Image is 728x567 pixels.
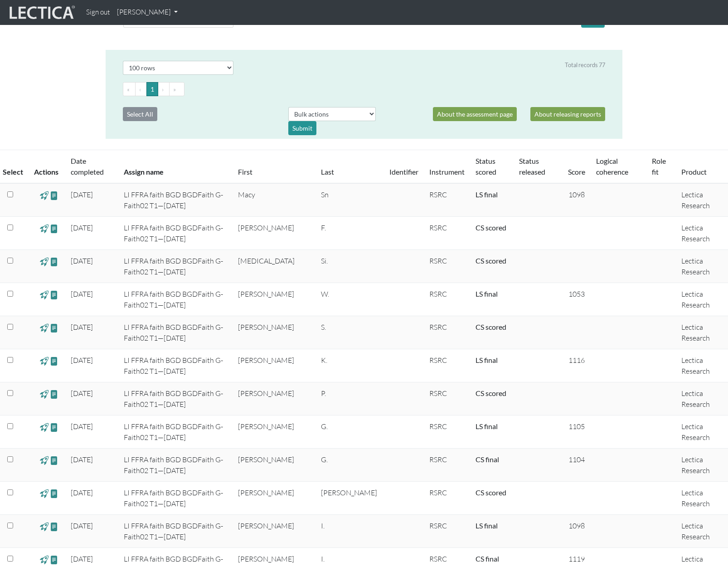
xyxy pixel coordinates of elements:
[50,289,58,300] span: view
[233,217,315,250] td: [PERSON_NAME]
[424,515,470,548] td: RSRC
[315,316,384,349] td: S.
[50,521,58,532] span: view
[568,554,585,563] span: 1119
[83,4,113,21] a: Sign out
[315,283,384,316] td: W.
[40,455,49,465] span: view
[233,349,315,382] td: [PERSON_NAME]
[40,389,49,399] span: view
[476,256,506,265] a: Completed = assessment has been completed; CS scored = assessment has been CLAS scored; LS scored...
[568,167,585,176] a: Score
[71,156,104,176] a: Date completed
[40,289,49,300] span: view
[123,82,605,96] ul: Pagination
[118,183,233,217] td: LI FFRA faith BGD BGDFaith G-Faith02 T1—[DATE]
[315,415,384,449] td: G.
[118,415,233,449] td: LI FFRA faith BGD BGDFaith G-Faith02 T1—[DATE]
[476,422,498,430] a: Completed = assessment has been completed; CS scored = assessment has been CLAS scored; LS scored...
[476,488,506,497] a: Completed = assessment has been completed; CS scored = assessment has been CLAS scored; LS scored...
[50,455,58,465] span: view
[40,356,49,366] span: view
[50,356,58,366] span: view
[568,521,585,530] span: 1098
[596,156,628,176] a: Logical coherence
[676,217,728,250] td: Lectica Research
[321,167,334,176] a: Last
[40,223,49,234] span: view
[652,156,666,176] a: Role fit
[118,316,233,349] td: LI FFRA faith BGD BGDFaith G-Faith02 T1—[DATE]
[288,121,316,135] div: Submit
[50,256,58,267] span: view
[568,356,585,365] span: 1116
[433,107,517,121] a: About the assessment page
[519,156,545,176] a: Status released
[118,482,233,515] td: LI FFRA faith BGD BGDFaith G-Faith02 T1—[DATE]
[424,449,470,482] td: RSRC
[676,382,728,415] td: Lectica Research
[146,82,158,96] button: Go to page 1
[424,349,470,382] td: RSRC
[40,488,49,499] span: view
[568,190,585,199] span: 1098
[429,167,465,176] a: Instrument
[65,482,118,515] td: [DATE]
[476,455,499,464] a: Completed = assessment has been completed; CS scored = assessment has been CLAS scored; LS scored...
[118,283,233,316] td: LI FFRA faith BGD BGDFaith G-Faith02 T1—[DATE]
[676,349,728,382] td: Lectica Research
[238,167,252,176] a: First
[50,554,58,565] span: view
[65,217,118,250] td: [DATE]
[65,250,118,283] td: [DATE]
[40,554,49,565] span: view
[676,183,728,217] td: Lectica Research
[676,250,728,283] td: Lectica Research
[233,283,315,316] td: [PERSON_NAME]
[476,554,499,563] a: Completed = assessment has been completed; CS scored = assessment has been CLAS scored; LS scored...
[118,349,233,382] td: LI FFRA faith BGD BGDFaith G-Faith02 T1—[DATE]
[424,183,470,217] td: RSRC
[568,289,585,298] span: 1053
[50,190,58,200] span: view
[40,190,49,200] span: view
[40,422,49,432] span: view
[315,382,384,415] td: P.
[65,316,118,349] td: [DATE]
[476,223,506,232] a: Completed = assessment has been completed; CS scored = assessment has been CLAS scored; LS scored...
[476,389,506,397] a: Completed = assessment has been completed; CS scored = assessment has been CLAS scored; LS scored...
[676,482,728,515] td: Lectica Research
[476,521,498,530] a: Completed = assessment has been completed; CS scored = assessment has been CLAS scored; LS scored...
[424,382,470,415] td: RSRC
[65,382,118,415] td: [DATE]
[50,422,58,432] span: view
[40,521,49,532] span: view
[676,449,728,482] td: Lectica Research
[113,4,181,21] a: [PERSON_NAME]
[118,382,233,415] td: LI FFRA faith BGD BGDFaith G-Faith02 T1—[DATE]
[118,150,233,184] th: Assign name
[233,183,315,217] td: Macy
[476,289,498,298] a: Completed = assessment has been completed; CS scored = assessment has been CLAS scored; LS scored...
[424,482,470,515] td: RSRC
[530,107,605,121] a: About releasing reports
[315,515,384,548] td: I.
[315,217,384,250] td: F.
[7,4,75,21] img: lecticalive
[424,217,470,250] td: RSRC
[233,250,315,283] td: [MEDICAL_DATA]
[233,316,315,349] td: [PERSON_NAME]
[681,167,707,176] a: Product
[118,217,233,250] td: LI FFRA faith BGD BGDFaith G-Faith02 T1—[DATE]
[50,488,58,499] span: view
[568,422,585,431] span: 1105
[65,415,118,449] td: [DATE]
[65,349,118,382] td: [DATE]
[65,283,118,316] td: [DATE]
[389,167,418,176] a: Identifier
[315,449,384,482] td: G.
[233,449,315,482] td: [PERSON_NAME]
[40,256,49,267] span: view
[29,150,65,184] th: Actions
[233,415,315,449] td: [PERSON_NAME]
